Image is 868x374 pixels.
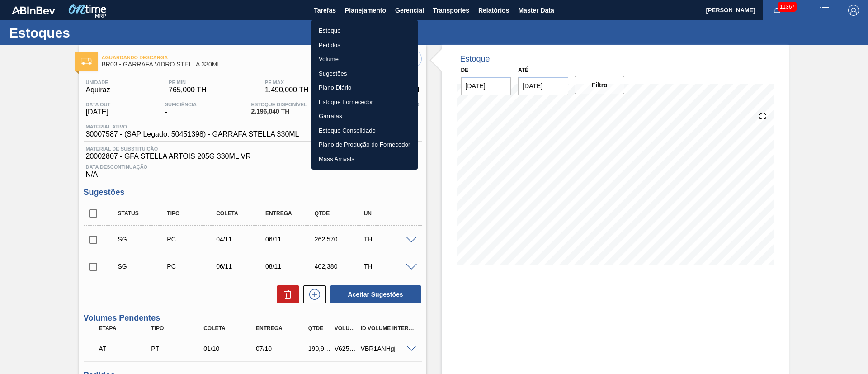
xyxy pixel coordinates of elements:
a: Plano de Produção do Fornecedor [311,137,418,152]
a: Sugestões [311,66,418,81]
a: Estoque [311,24,418,38]
a: Plano Diário [311,80,418,95]
a: Estoque Fornecedor [311,95,418,109]
a: Mass Arrivals [311,152,418,166]
a: Garrafas [311,109,418,123]
a: Volume [311,52,418,66]
a: Pedidos [311,38,418,52]
a: Estoque Consolidado [311,123,418,138]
